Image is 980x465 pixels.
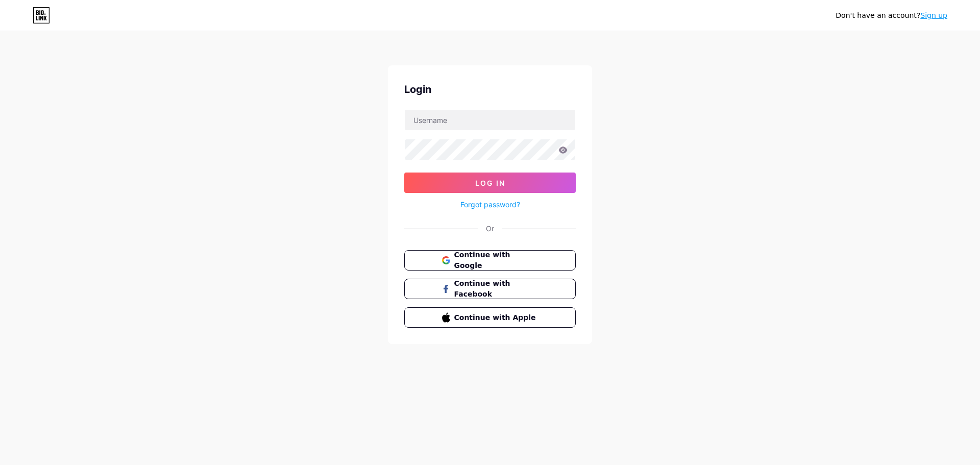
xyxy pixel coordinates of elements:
[405,110,575,130] input: Username
[404,173,576,193] button: Log In
[404,82,576,97] div: Login
[486,223,494,234] div: Or
[404,279,576,299] button: Continue with Facebook
[920,11,947,19] a: Sign up
[454,250,538,271] span: Continue with Google
[475,179,505,187] span: Log In
[404,307,576,328] button: Continue with Apple
[460,199,520,210] a: Forgot password?
[454,312,538,323] span: Continue with Apple
[404,250,576,271] button: Continue with Google
[836,10,947,21] div: Don't have an account?
[454,278,538,300] span: Continue with Facebook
